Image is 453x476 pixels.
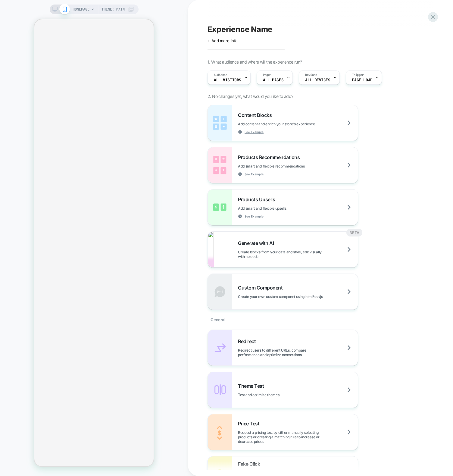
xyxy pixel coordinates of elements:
span: Devices [305,73,317,77]
span: Pages [263,73,271,77]
span: Add content and enrich your store's experience [238,122,345,126]
span: Theme: MAIN [102,5,125,14]
span: Theme Test [238,383,267,389]
span: + Add more info [208,38,238,43]
span: Content Blocks [238,112,275,118]
span: Create blocks from your data and style, edit visually with no code [238,250,358,259]
span: Generate with AI [238,240,277,246]
span: All Visitors [214,78,241,82]
span: Create your own custom componet using html/css/js [238,294,353,299]
span: Custom Component [238,285,286,291]
div: General [208,310,358,330]
span: Products Upsells [238,196,278,202]
span: ALL PAGES [263,78,283,82]
span: HOMEPAGE [73,5,89,14]
span: Test and optimize themes [238,393,309,397]
span: Add smart and flexible upsells [238,206,316,211]
span: 1. What audience and where will the experience run? [208,59,302,64]
span: Price Test [238,421,262,427]
span: See Example [245,214,264,218]
span: Experience Name [208,25,272,34]
span: Fake Click [238,461,263,467]
span: Redirect [238,338,259,344]
span: Add smart and flexible recommendations [238,164,335,168]
span: Audience [214,73,227,77]
span: ALL DEVICES [305,78,330,82]
div: BETA [346,229,362,236]
span: Redirect users to different URLs, compare performance and optimize conversions [238,348,358,357]
span: Page Load [352,78,373,82]
span: Products Recommendations [238,154,303,160]
span: See Example [245,130,264,134]
span: See Example [245,172,264,176]
span: Request a pricing test by either manually selecting products or creating a matching rule to incre... [238,430,358,444]
span: 2. No changes yet, what would you like to add? [208,94,293,99]
span: Trigger [352,73,364,77]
